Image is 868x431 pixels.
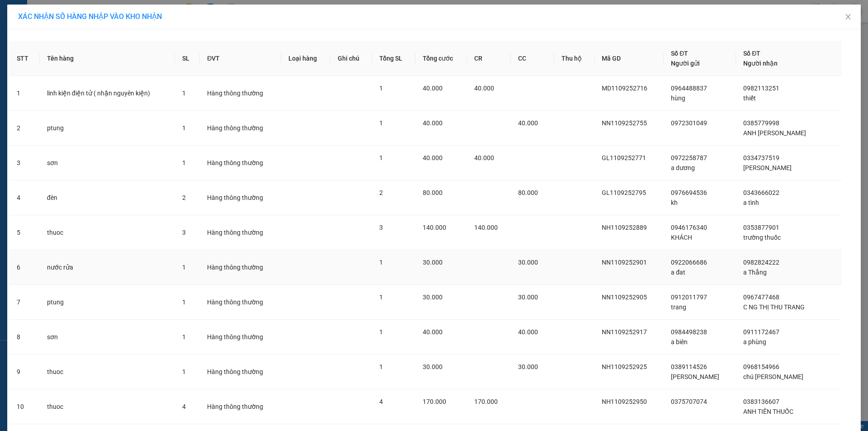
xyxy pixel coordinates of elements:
[671,294,707,301] span: 0912011797
[200,250,281,285] td: Hàng thông thường
[835,5,861,30] button: Close
[40,76,175,111] td: linh kiện điện tử ( nhận nguyên kiện)
[743,398,779,405] span: 0383136607
[518,328,538,336] span: 40.000
[518,259,538,266] span: 30.000
[511,41,555,76] th: CC
[423,119,443,127] span: 40.000
[671,303,686,311] span: trang
[423,398,446,405] span: 170.000
[423,328,443,336] span: 40.000
[518,119,538,127] span: 40.000
[743,164,792,171] span: [PERSON_NAME]
[743,294,779,301] span: 0967477468
[200,389,281,424] td: Hàng thông thường
[40,180,175,215] td: đèn
[671,95,685,102] span: hùng
[602,328,647,336] span: NN1109252917
[9,215,40,250] td: 5
[671,60,700,67] span: Người gửi
[182,333,186,341] span: 1
[415,41,467,76] th: Tổng cước
[175,41,200,76] th: SL
[743,338,766,346] span: a phùng
[40,146,175,180] td: sơn
[474,398,498,405] span: 170.000
[602,85,647,92] span: MD1109252716
[28,38,103,62] span: [GEOGRAPHIC_DATA], [GEOGRAPHIC_DATA] ↔ [GEOGRAPHIC_DATA]
[743,85,779,92] span: 0982113251
[40,389,175,424] td: thuoc
[743,199,759,206] span: a tình
[743,60,778,67] span: Người nhận
[671,373,719,380] span: [PERSON_NAME]
[40,250,175,285] td: nước rửa
[9,146,40,180] td: 3
[671,154,707,161] span: 0972258787
[200,180,281,215] td: Hàng thông thường
[379,363,383,370] span: 1
[9,41,40,76] th: STT
[671,338,688,346] span: a biên
[40,355,175,389] td: thuoc
[743,154,779,161] span: 0334737519
[671,164,695,171] span: a dương
[40,111,175,146] td: ptung
[182,403,186,410] span: 4
[9,389,40,424] td: 10
[379,119,383,127] span: 1
[474,154,494,161] span: 40.000
[330,41,372,76] th: Ghi chú
[671,199,678,206] span: kh
[200,215,281,250] td: Hàng thông thường
[200,320,281,355] td: Hàng thông thường
[9,250,40,285] td: 6
[9,285,40,320] td: 7
[200,76,281,111] td: Hàng thông thường
[602,224,647,231] span: NH1109252889
[9,320,40,355] td: 8
[379,224,383,231] span: 3
[200,146,281,180] td: Hàng thông thường
[182,124,186,132] span: 1
[671,363,707,370] span: 0389114526
[743,189,779,196] span: 0343666022
[182,264,186,271] span: 1
[423,259,443,266] span: 30.000
[743,224,779,231] span: 0353877901
[372,41,415,76] th: Tổng SL
[518,189,538,196] span: 80.000
[671,269,685,276] span: a đat
[467,41,511,76] th: CR
[474,85,494,92] span: 40.000
[743,95,756,102] span: thiết
[281,41,330,76] th: Loại hàng
[743,50,760,57] span: Số ĐT
[106,58,160,67] span: TC1209253733
[34,7,99,37] strong: CHUYỂN PHÁT NHANH AN PHÚ QUÝ
[743,119,779,127] span: 0385779998
[671,398,707,405] span: 0375707074
[554,41,594,76] th: Thu hộ
[743,328,779,336] span: 0911172467
[518,363,538,370] span: 30.000
[379,294,383,301] span: 1
[40,215,175,250] td: thuoc
[182,159,186,166] span: 1
[743,373,803,380] span: chú [PERSON_NAME]
[9,111,40,146] td: 2
[743,234,781,241] span: trường thuốc
[9,76,40,111] td: 1
[182,90,186,97] span: 1
[743,129,806,137] span: ANH [PERSON_NAME]
[18,12,162,21] span: XÁC NHẬN SỐ HÀNG NHẬP VÀO KHO NHẬN
[200,285,281,320] td: Hàng thông thường
[743,363,779,370] span: 0968154966
[743,408,793,415] span: ANH TIÊN THUỐC
[182,229,186,236] span: 3
[200,41,281,76] th: ĐVT
[602,398,647,405] span: NH1109252950
[40,285,175,320] td: ptung
[5,32,27,76] img: logo
[602,259,647,266] span: NN1109252901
